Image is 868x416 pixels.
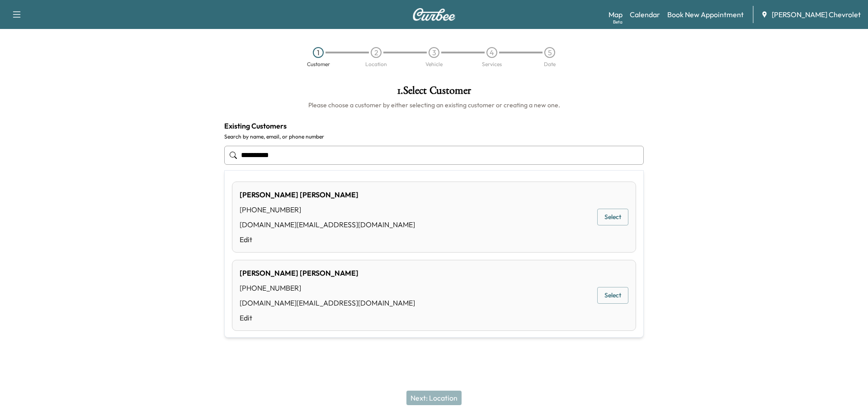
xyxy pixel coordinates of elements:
[224,100,644,110] h6: Please choose a customer by either selecting an existing customer or creating a new one.
[371,47,382,58] div: 2
[365,62,387,67] div: Location
[486,47,497,58] div: 4
[412,8,456,21] img: Curbee Logo
[429,47,439,58] div: 3
[224,85,644,100] h1: 1 . Select Customer
[667,9,744,20] a: Book New Appointment
[609,9,623,20] a: MapBeta
[544,62,556,67] div: Date
[224,133,644,140] label: Search by name, email, or phone number
[307,62,330,67] div: Customer
[630,9,660,20] a: Calendar
[613,19,623,25] div: Beta
[240,312,415,323] a: Edit
[240,268,415,278] div: [PERSON_NAME] [PERSON_NAME]
[425,62,443,67] div: Vehicle
[240,297,415,308] div: [DOMAIN_NAME][EMAIL_ADDRESS][DOMAIN_NAME]
[772,9,861,20] span: [PERSON_NAME] Chevrolet
[597,209,628,225] button: Select
[224,120,644,131] h4: Existing Customers
[597,287,628,304] button: Select
[240,204,415,215] div: [PHONE_NUMBER]
[544,47,555,58] div: 5
[240,234,415,245] a: Edit
[240,189,415,200] div: [PERSON_NAME] [PERSON_NAME]
[240,282,415,293] div: [PHONE_NUMBER]
[313,47,324,58] div: 1
[240,219,415,230] div: [DOMAIN_NAME][EMAIL_ADDRESS][DOMAIN_NAME]
[482,62,502,67] div: Services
